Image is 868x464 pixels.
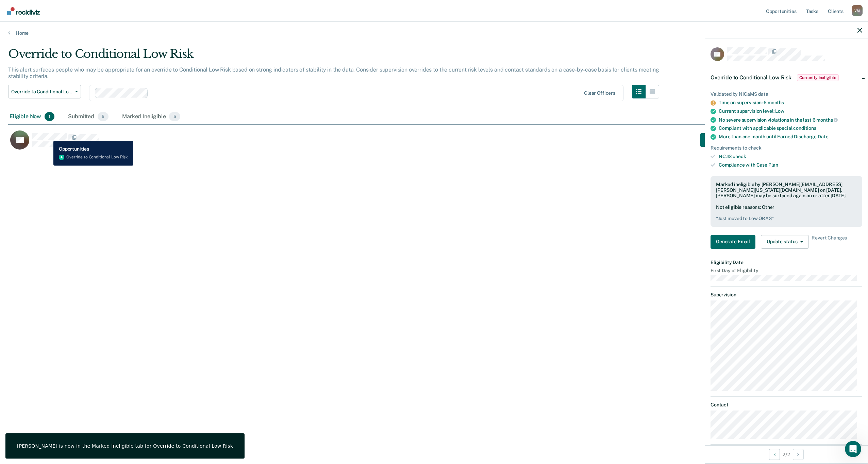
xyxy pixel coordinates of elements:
dt: Eligibility Date [711,260,862,265]
span: Override to Conditional Low Risk [711,74,791,81]
iframe: Intercom live chat [845,441,861,457]
div: 2 / 2 [705,445,868,463]
a: Navigate to form link [711,235,758,249]
a: Home [8,30,860,36]
button: Generate Email [711,235,755,249]
span: check [733,154,746,159]
a: Navigate to form link [700,133,745,147]
div: Marked ineligible by [PERSON_NAME][EMAIL_ADDRESS][PERSON_NAME][US_STATE][DOMAIN_NAME] on [DATE]. ... [716,182,857,199]
button: Update status [761,235,809,249]
span: months [816,117,838,123]
span: 5 [169,112,180,121]
span: 1 [45,112,54,121]
div: Time on supervision: 6 months [719,100,862,106]
div: Marked Ineligible [121,109,182,124]
div: NCJIS [719,154,862,159]
span: Revert Changes [812,235,847,249]
div: Eligible Now [8,109,56,124]
span: 5 [98,112,108,121]
button: Next Opportunity [793,449,804,460]
span: Date [818,134,828,139]
div: Validated by NICaMS data [711,91,862,97]
div: Override to Conditional Low Risk [8,47,659,66]
pre: " Just moved to Low ORAS " [716,216,857,221]
div: No severe supervision violations in the last 6 [719,117,862,123]
div: Current supervision level: [719,108,862,114]
span: Override to Conditional Low Risk [11,89,72,95]
span: conditions [793,125,816,131]
div: Not eligible reasons: Other [716,204,857,221]
dt: First Day of Eligibility [711,268,862,274]
div: More than one month until Earned Discharge [719,134,862,140]
dt: Supervision [711,292,862,298]
div: Override to Conditional Low RiskCurrently ineligible [705,67,868,89]
button: Previous Opportunity [769,449,780,460]
div: CaseloadOpportunityCell-392916 [8,130,753,157]
p: This alert surfaces people who may be appropriate for an override to Conditional Low Risk based o... [8,66,659,79]
button: Generate Email [700,133,745,147]
span: Low [775,108,784,114]
div: V M [852,5,863,16]
dt: Contact [711,402,862,408]
span: Plan [768,162,778,168]
div: Submitted [67,109,110,124]
div: Clear officers [584,90,615,96]
div: Compliant with applicable special [719,125,862,131]
div: Compliance with Case [719,162,862,168]
span: Currently ineligible [797,74,839,81]
button: Profile dropdown button [852,5,863,16]
img: Recidiviz [7,7,40,15]
div: [PERSON_NAME] is now in the Marked Ineligible tab for Override to Conditional Low Risk [17,443,233,449]
div: Requirements to check [711,145,862,151]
